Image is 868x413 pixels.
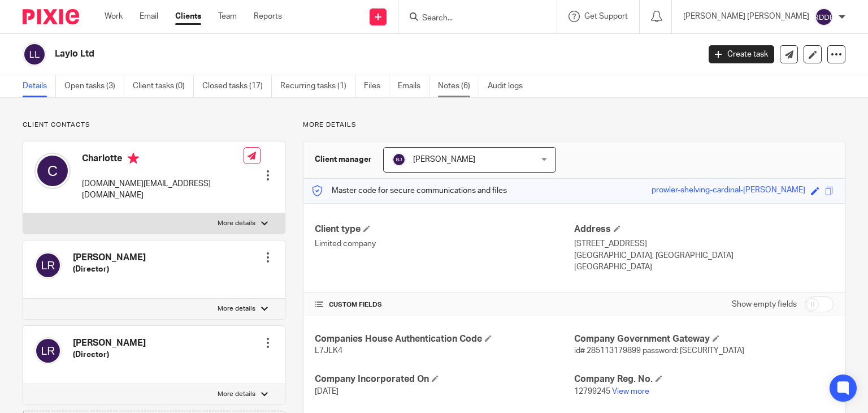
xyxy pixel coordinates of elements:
img: svg%3E [34,252,62,279]
a: Audit logs [488,75,531,97]
h3: Client manager [315,154,372,165]
a: Reports [254,11,282,22]
span: id# 285113179899 password: [SECURITY_DATA] [574,347,744,355]
p: More details [218,390,255,399]
span: Get Support [584,12,628,20]
p: [DOMAIN_NAME][EMAIL_ADDRESS][DOMAIN_NAME] [82,178,244,201]
a: Files [364,75,389,97]
input: Search [421,14,523,24]
h4: Company Reg. No. [574,373,834,385]
h4: Company Government Gateway [574,333,834,345]
h4: Company Incorporated On [315,373,574,385]
img: svg%3E [23,42,46,66]
h4: [PERSON_NAME] [73,252,146,264]
h4: Client type [315,223,574,235]
p: More details [218,304,255,313]
p: More details [303,121,845,130]
a: Open tasks (3) [64,75,124,97]
a: View more [612,388,649,395]
h4: Companies House Authentication Code [315,333,574,345]
h5: (Director) [73,349,146,360]
p: Client contacts [23,121,285,130]
h2: Laylo Ltd [55,48,565,60]
img: Pixie [23,9,79,24]
span: [DATE] [315,388,338,395]
img: svg%3E [392,153,406,166]
div: prowler-shelving-cardinal-[PERSON_NAME] [652,184,805,197]
a: Notes (6) [438,75,479,97]
p: Limited company [315,238,574,249]
img: svg%3E [34,337,62,364]
a: Details [23,75,56,97]
p: [GEOGRAPHIC_DATA] [574,261,834,273]
h4: Address [574,223,834,235]
p: [STREET_ADDRESS] [574,238,834,249]
h4: CUSTOM FIELDS [315,300,574,309]
a: Team [218,11,237,22]
a: Recurring tasks (1) [280,75,355,97]
i: Primary [128,153,139,164]
h4: Charlotte [82,153,244,167]
h5: (Director) [73,264,146,275]
span: L7JLK4 [315,347,342,355]
p: [GEOGRAPHIC_DATA], [GEOGRAPHIC_DATA] [574,250,834,261]
p: More details [218,219,255,228]
span: [PERSON_NAME] [413,156,475,164]
label: Show empty fields [732,299,797,310]
img: svg%3E [815,8,833,26]
h4: [PERSON_NAME] [73,337,146,349]
p: [PERSON_NAME] [PERSON_NAME] [683,11,809,22]
a: Closed tasks (17) [202,75,272,97]
a: Create task [709,45,774,63]
a: Clients [175,11,201,22]
a: Work [105,11,123,22]
a: Email [140,11,158,22]
img: svg%3E [34,153,71,189]
p: Master code for secure communications and files [312,185,507,196]
a: Emails [398,75,429,97]
span: 12799245 [574,388,610,395]
a: Client tasks (0) [133,75,194,97]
